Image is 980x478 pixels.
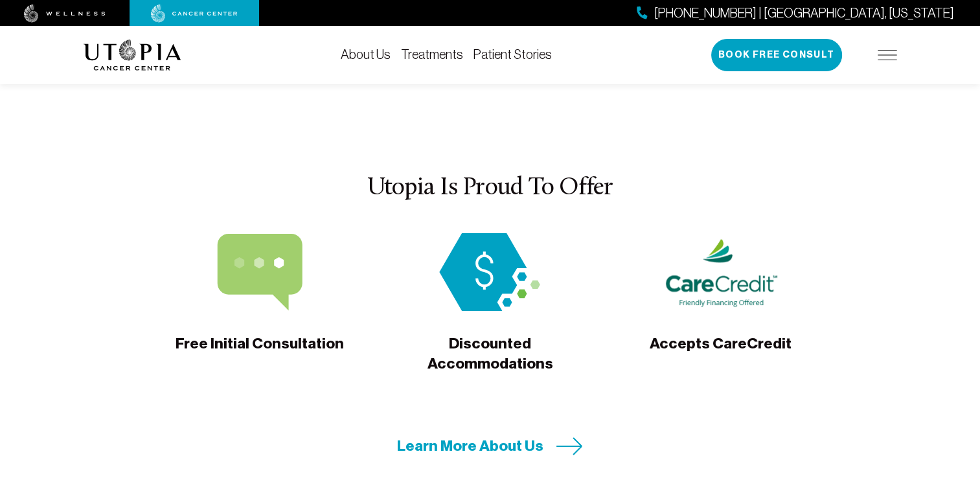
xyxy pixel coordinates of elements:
[151,5,238,23] img: cancer center
[202,233,317,311] img: Free Initial Consultation
[711,39,842,71] button: Book Free Consult
[402,334,577,374] span: Discounted Accommodations
[84,40,181,71] img: logo
[341,47,391,62] a: About Us
[397,436,583,456] a: Learn More About Us
[24,5,106,23] img: wellness
[84,175,897,202] h3: Utopia Is Proud To Offer
[401,47,463,62] a: Treatments
[432,233,547,311] img: Discounted Accommodations
[637,4,954,23] a: [PHONE_NUMBER] | [GEOGRAPHIC_DATA], [US_STATE]
[650,334,792,372] span: Accepts CareCredit
[473,47,552,62] a: Patient Stories
[654,4,954,23] span: [PHONE_NUMBER] | [GEOGRAPHIC_DATA], [US_STATE]
[663,233,778,311] img: Accepts CareCredit
[397,436,543,456] span: Learn More About Us
[878,50,897,60] img: icon-hamburger
[176,334,344,372] span: Free Initial Consultation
